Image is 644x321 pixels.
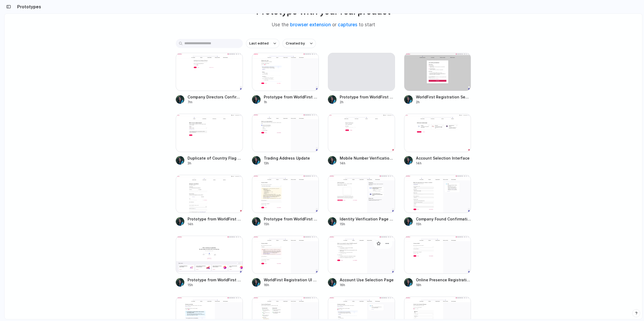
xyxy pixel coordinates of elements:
[290,22,331,27] a: browser extension
[252,114,319,165] a: Trading Address UpdateTrading Address Update13h
[188,283,243,287] div: 15h
[340,277,395,283] span: Account Use Selection Page
[340,222,395,227] div: 15h
[15,3,41,10] h2: Prototypes
[264,155,319,161] span: Trading Address Update
[328,53,395,105] a: Prototype from WorldFirst Registration v252h
[416,283,471,287] div: 18h
[340,161,395,166] div: 14h
[246,39,279,48] button: Last edited
[264,94,319,100] span: Prototype from WorldFirst Registration v21
[340,216,395,222] span: Identity Verification Page Update
[338,22,357,27] a: captures
[340,94,395,100] span: Prototype from WorldFirst Registration v25
[328,175,395,227] a: Identity Verification Page UpdateIdentity Verification Page Update15h
[252,175,319,227] a: Prototype from WorldFirst Registration v13Prototype from WorldFirst Registration v1315h
[416,222,471,227] div: 15h
[416,216,471,222] span: Company Found Confirmation Screen
[283,39,316,48] button: Created by
[188,216,243,222] span: Prototype from WorldFirst Welcome
[416,100,471,105] div: 2h
[264,100,319,105] div: 1h
[252,53,319,105] a: Prototype from WorldFirst Registration v21Prototype from WorldFirst Registration v211h
[188,222,243,227] div: 14h
[340,155,395,161] span: Mobile Number Verification Screen
[328,114,395,165] a: Mobile Number Verification ScreenMobile Number Verification Screen14h
[176,114,243,165] a: Duplicate of Country Flag Dropdown EnhancementDuplicate of Country Flag Dropdown Enhancement3h
[416,161,471,166] div: 14h
[249,41,269,46] span: Last edited
[286,41,305,46] span: Created by
[264,216,319,222] span: Prototype from WorldFirst Registration v13
[340,100,395,105] div: 2h
[176,236,243,287] a: Prototype from WorldFirst RegistrationPrototype from WorldFirst Registration15h
[416,277,471,283] span: Online Presence Registration Interface
[188,100,243,105] div: 7m
[188,277,243,283] span: Prototype from WorldFirst Registration
[188,155,243,161] span: Duplicate of Country Flag Dropdown Enhancement
[404,175,471,227] a: Company Found Confirmation ScreenCompany Found Confirmation Screen15h
[264,161,319,166] div: 13h
[404,114,471,165] a: Account Selection InterfaceAccount Selection Interface14h
[264,222,319,227] div: 15h
[272,21,375,28] span: Use the or to start
[264,277,319,283] span: WorldFirst Registration UI Update
[252,236,319,287] a: WorldFirst Registration UI UpdateWorldFirst Registration UI Update16h
[340,283,395,287] div: 16h
[404,236,471,287] a: Online Presence Registration InterfaceOnline Presence Registration Interface18h
[176,53,243,105] a: Company Directors Confirmation PageCompany Directors Confirmation Page7m
[176,175,243,227] a: Prototype from WorldFirst WelcomePrototype from WorldFirst Welcome14h
[188,94,243,100] span: Company Directors Confirmation Page
[264,283,319,287] div: 16h
[188,161,243,166] div: 3h
[404,53,471,105] a: WorldFirst Registration Search UpdateWorldFirst Registration Search Update2h
[416,94,471,100] span: WorldFirst Registration Search Update
[416,155,471,161] span: Account Selection Interface
[328,236,395,287] a: Account Use Selection PageAccount Use Selection Page16h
